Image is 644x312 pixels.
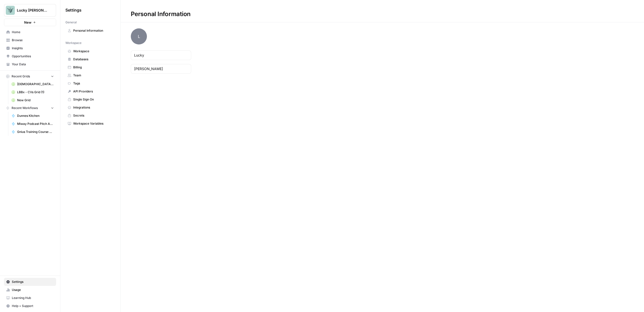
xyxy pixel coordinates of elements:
span: Recent Workflows [12,106,38,110]
span: Team [73,73,113,78]
a: Browse [4,36,56,44]
span: Help + Support [12,304,54,308]
span: Recent Grids [12,74,30,79]
span: Learning Hub [12,296,54,300]
a: Your Data [4,60,56,68]
span: New [24,20,31,25]
span: Browse [12,38,54,42]
a: New Grid [9,96,56,104]
a: Tags [65,79,115,87]
a: API Providers [65,87,115,95]
span: Tags [73,81,113,86]
span: Settings [65,7,82,13]
a: LBBx - CVs Grid (1) [9,88,56,96]
span: L [131,28,147,44]
a: Personal Information [65,27,115,35]
a: Learning Hub [4,294,56,302]
a: Single Sign On [65,95,115,103]
a: Miway Podcast Pitch Agent [9,120,56,128]
button: Help + Support [4,302,56,310]
a: Secrets [65,112,115,120]
button: Recent Workflows [4,104,56,112]
span: Integrations [73,105,113,110]
a: Team [65,71,115,79]
span: Workspace Variables [73,121,113,126]
a: Databases [65,55,115,63]
button: Workspace: Lucky Beard [4,4,56,17]
span: General [65,20,77,25]
span: Workspace [73,49,113,54]
span: Single Sign On [73,97,113,102]
a: Insights [4,44,56,52]
span: New Grid [17,98,54,102]
a: [DEMOGRAPHIC_DATA] Tender Response Grid [9,80,56,88]
span: Miway Podcast Pitch Agent [17,122,54,126]
button: Recent Grids [4,73,56,80]
span: Your Data [12,62,54,67]
span: Opportunities [12,54,54,59]
span: Dunnes Kitchen [17,114,54,118]
span: Workspace [65,41,82,45]
span: Insights [12,46,54,50]
span: API Providers [73,89,113,94]
a: Workspace [65,47,115,55]
a: Billing [65,63,115,71]
a: Dunnes Kitchen [9,112,56,120]
span: Settings [12,280,54,284]
div: Personal Information [121,10,201,18]
span: Databases [73,57,113,62]
span: LBBx - CVs Grid (1) [17,90,54,94]
a: Workspace Variables [65,120,115,128]
span: [DEMOGRAPHIC_DATA] Tender Response Grid [17,82,54,86]
a: Settings [4,278,56,286]
a: Usage [4,286,56,294]
span: Personal Information [73,28,113,33]
a: Opportunities [4,52,56,60]
span: Gnius Training Course Writer - Step 1 - Writing the framework [17,130,54,134]
a: Home [4,28,56,36]
img: Lucky Beard Logo [6,6,15,15]
span: Secrets [73,113,113,118]
button: New [4,19,56,26]
a: Gnius Training Course Writer - Step 1 - Writing the framework [9,128,56,136]
span: Usage [12,288,54,292]
span: Lucky [PERSON_NAME] [17,8,47,13]
span: Home [12,30,54,34]
a: Integrations [65,103,115,112]
span: Billing [73,65,113,70]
